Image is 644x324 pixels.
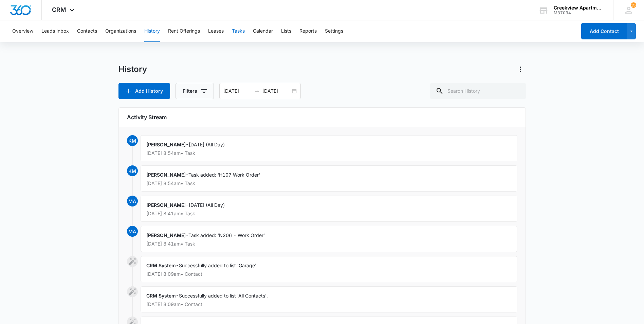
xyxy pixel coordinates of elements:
[168,20,200,42] button: Rent Offerings
[127,135,138,146] span: KM
[232,20,245,42] button: Tasks
[188,232,265,238] span: Task added: 'N206 - Work Order'
[254,88,260,94] span: swap-right
[127,196,138,206] span: MA
[223,87,252,95] input: Start date
[179,293,268,299] span: Successfully added to list 'All Contacts'.
[141,226,517,252] div: -
[179,263,258,268] span: Successfully added to list 'Garage'.
[262,87,291,95] input: End date
[325,20,343,42] button: Settings
[118,83,170,99] button: Add History
[299,20,317,42] button: Reports
[52,6,66,13] span: CRM
[146,302,512,307] p: [DATE] 8:09am • Contact
[118,64,147,74] h1: History
[77,20,97,42] button: Contacts
[253,20,273,42] button: Calendar
[146,293,176,299] span: CRM System
[189,202,225,208] span: [DATE] (All Day)
[281,20,291,42] button: Lists
[127,113,517,121] h6: Activity Stream
[146,181,512,186] p: [DATE] 8:54am • Task
[146,172,186,178] span: [PERSON_NAME]
[146,263,176,268] span: CRM System
[146,151,512,156] p: [DATE] 8:54am • Task
[127,165,138,176] span: KM
[554,5,603,11] div: account name
[631,2,636,8] div: notifications count
[141,165,517,192] div: -
[430,83,526,99] input: Search History
[515,64,526,75] button: Actions
[146,202,186,208] span: [PERSON_NAME]
[188,172,260,178] span: Task added: 'H107 Work Order'
[141,196,517,222] div: -
[631,2,636,8] span: 156
[146,211,512,216] p: [DATE] 8:41am • Task
[146,272,512,276] p: [DATE] 8:09am • Contact
[554,11,603,15] div: account id
[105,20,136,42] button: Organizations
[176,83,214,99] button: Filters
[146,142,186,147] span: [PERSON_NAME]
[581,23,627,39] button: Add Contact
[146,232,186,238] span: [PERSON_NAME]
[254,88,260,94] span: to
[189,142,225,147] span: [DATE] (All Day)
[127,226,138,237] span: MA
[146,241,512,246] p: [DATE] 8:41am • Task
[144,20,160,42] button: History
[41,20,69,42] button: Leads Inbox
[12,20,33,42] button: Overview
[141,286,517,312] div: -
[208,20,224,42] button: Leases
[141,256,517,282] div: -
[141,135,517,161] div: -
